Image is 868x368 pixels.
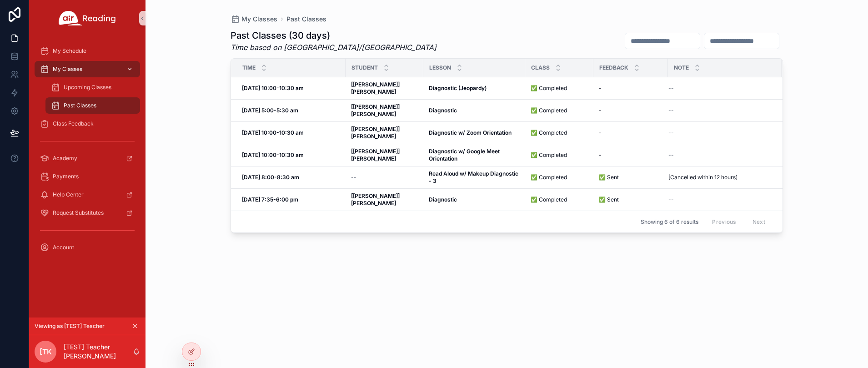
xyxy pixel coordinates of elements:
a: Past Classes [286,15,326,24]
span: Payments [53,173,79,180]
a: Past Classes [45,97,140,114]
span: Upcoming Classes [64,84,111,91]
span: [Cancelled within 12 hours] [668,174,738,181]
a: My Classes [231,15,277,24]
em: Time based on [GEOGRAPHIC_DATA]/[GEOGRAPHIC_DATA] [231,42,437,53]
span: My Schedule [53,47,86,55]
span: Class [531,64,550,71]
strong: [DATE] 7:35-6:00 pm [242,196,298,203]
span: My Classes [241,15,277,24]
span: Past Classes [64,102,96,109]
strong: [DATE] 10:00-10:30 am [242,85,304,91]
span: -- [668,129,674,136]
span: ✅ Completed [531,107,567,114]
a: Class Feedback [35,116,140,132]
span: - [599,151,602,159]
span: ✅ Sent [599,196,619,203]
a: Academy [35,150,140,166]
span: -- [668,151,674,159]
span: Request Substitutes [53,209,104,217]
strong: [[PERSON_NAME]] [PERSON_NAME] [351,103,401,117]
a: Payments [35,168,140,185]
iframe: Spotlight [1,44,17,60]
span: Student [351,64,378,71]
span: Help Center [53,191,84,198]
strong: [[PERSON_NAME]] [PERSON_NAME] [351,126,401,140]
span: ✅ Completed [531,129,567,136]
span: Note [674,64,689,71]
span: Lesson [429,64,451,71]
span: - [599,85,602,92]
strong: [[PERSON_NAME]] [PERSON_NAME] [351,148,401,162]
span: ✅ Sent [599,174,619,181]
h1: Past Classes (30 days) [231,29,437,42]
strong: [DATE] 10:00-10:30 am [242,129,304,136]
span: ✅ Completed [531,85,567,92]
span: [TK [40,346,52,357]
span: My Classes [53,66,82,73]
strong: Diagnostic w/ Google Meet Orientation [429,148,501,162]
p: [TEST] Teacher [PERSON_NAME] [64,343,133,361]
span: Viewing as [TEST] Teacher [35,323,105,330]
span: Academy [53,155,77,162]
a: My Schedule [35,43,140,59]
span: Showing 6 of 6 results [641,218,698,226]
strong: [[PERSON_NAME]] [PERSON_NAME] [351,192,401,207]
a: Request Substitutes [35,205,140,221]
span: ✅ Completed [531,196,567,203]
span: -- [351,174,356,181]
strong: [DATE] 5:00-5:30 am [242,107,298,114]
a: Upcoming Classes [45,79,140,96]
strong: [[PERSON_NAME]] [PERSON_NAME] [351,81,401,95]
a: Help Center [35,187,140,203]
a: My Classes [35,61,140,77]
div: scrollable content [29,36,146,267]
span: - [599,107,602,114]
strong: Diagnostic w/ Zoom Orientation [429,129,512,136]
span: Feedback [599,64,628,71]
strong: Diagnostic [429,196,457,203]
span: Class Feedback [53,120,94,127]
span: Account [53,244,74,251]
a: Account [35,239,140,256]
span: -- [668,107,674,114]
strong: [DATE] 10:00-10:30 am [242,151,304,158]
strong: Diagnostic [429,107,457,114]
span: Time [242,64,256,71]
span: ✅ Completed [531,174,567,181]
strong: Read Aloud w/ Makeup Diagnostic - 3 [429,170,520,184]
img: App logo [59,11,116,25]
span: - [599,129,602,136]
span: ✅ Completed [531,151,567,159]
span: -- [668,196,674,203]
span: -- [668,85,674,92]
strong: Diagnostic (Jeopardy) [429,85,487,91]
strong: [DATE] 8:00-8:30 am [242,174,299,181]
